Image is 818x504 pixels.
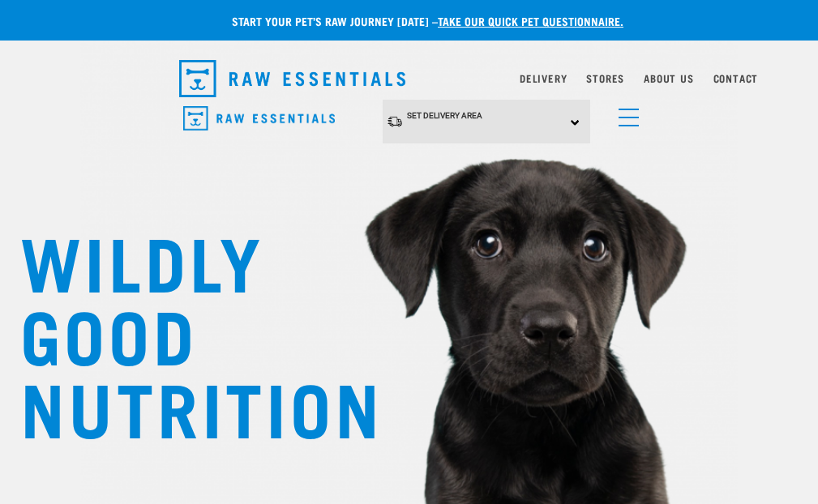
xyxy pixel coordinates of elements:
img: van-moving.png [387,115,403,128]
a: Contact [713,75,759,81]
img: Raw Essentials Logo [183,106,335,131]
img: Raw Essentials Logo [179,60,406,97]
a: menu [610,99,640,128]
a: take our quick pet questionnaire. [438,18,623,23]
nav: dropdown navigation [166,53,653,104]
span: Set Delivery Area [407,111,482,120]
a: Delivery [520,75,567,81]
a: About Us [644,75,693,81]
h1: WILDLY GOOD NUTRITION [20,223,345,442]
a: Stores [586,75,624,81]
